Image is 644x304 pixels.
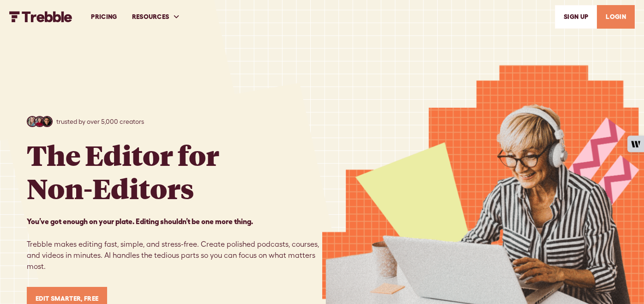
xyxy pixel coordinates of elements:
[9,11,72,22] img: Trebble FM Logo
[27,216,322,272] p: Trebble makes editing fast, simple, and stress-free. Create polished podcasts, courses, and video...
[132,12,169,22] div: RESOURCES
[27,217,253,225] strong: You’ve got enough on your plate. Editing shouldn’t be one more thing. ‍
[27,138,219,205] h1: The Editor for Non-Editors
[84,1,124,33] a: PRICING
[56,117,144,127] p: trusted by over 5,000 creators
[9,11,72,22] a: home
[555,5,597,29] a: SIGn UP
[597,5,635,29] a: LOGIN
[125,1,188,33] div: RESOURCES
